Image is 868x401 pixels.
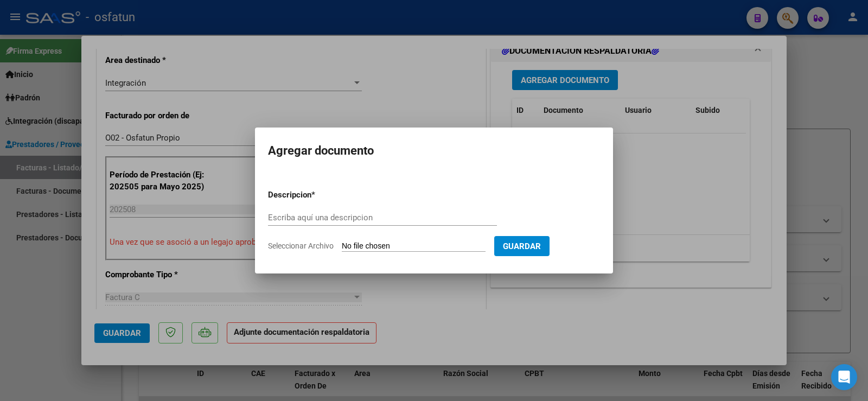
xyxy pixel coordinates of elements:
button: Guardar [494,236,550,256]
h2: Agregar documento [268,141,600,161]
span: Seleccionar Archivo [268,241,334,250]
p: Descripcion [268,189,368,201]
span: Guardar [503,241,541,251]
div: Open Intercom Messenger [831,364,857,390]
